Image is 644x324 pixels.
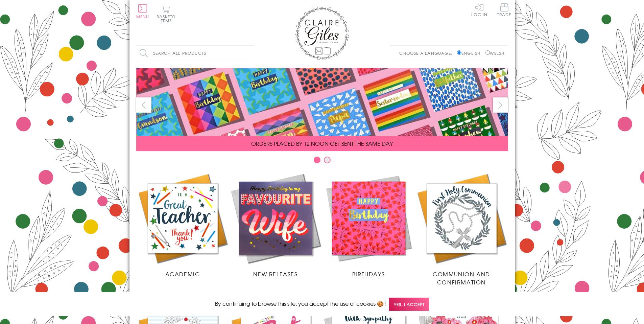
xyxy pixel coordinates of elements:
[136,14,149,20] span: Menu
[165,270,200,278] span: Academic
[253,270,297,278] span: New Releases
[457,50,461,55] input: English
[136,4,149,19] button: Menu
[389,298,429,311] span: Yes, I accept
[493,97,508,113] button: next
[471,3,487,17] a: Log In
[251,139,393,147] span: ORDERS PLACED BY 12 NOON GET SENT THE SAME DAY
[229,172,322,278] a: New Releases
[295,7,349,60] img: Claire Giles Greetings Cards
[314,157,320,163] button: Carousel Page 1 (Current Slide)
[415,172,508,286] a: Communion and Confirmation
[324,157,331,163] button: Carousel Page 2
[399,50,456,56] p: Choose a language:
[136,97,151,113] button: prev
[322,172,415,278] a: Birthdays
[157,5,175,23] button: Basket0 items
[136,172,229,278] a: Academic
[136,156,508,167] div: Carousel Pagination
[433,270,490,286] span: Communion and Confirmation
[497,3,511,17] span: Trade
[497,3,511,18] a: Trade
[457,50,484,56] label: English
[485,50,505,56] label: Welsh
[352,270,385,278] span: Birthdays
[248,46,255,61] input: Search
[485,50,490,55] input: Welsh
[136,46,255,61] input: Search all products
[160,14,175,24] span: 0 items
